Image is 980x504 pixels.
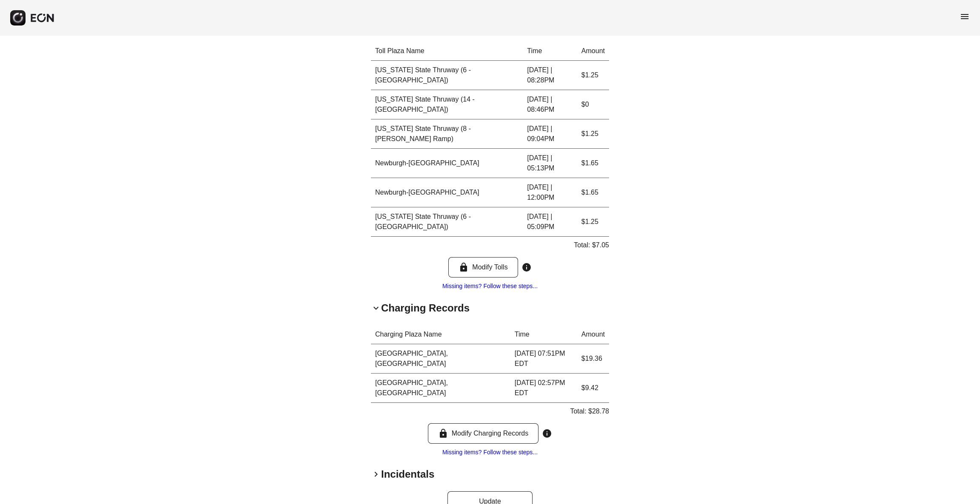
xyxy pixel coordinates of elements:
td: [DATE] | 05:09PM [523,207,577,237]
th: Toll Plaza Name [371,42,523,61]
span: keyboard_arrow_down [371,303,381,313]
span: lock [438,428,448,439]
h2: Incidentals [381,467,434,481]
td: [DATE] | 09:04PM [523,119,577,149]
span: menu [960,11,970,22]
td: $9.42 [577,374,609,403]
td: $19.36 [577,344,609,374]
button: Modify Charging Records [428,423,539,444]
th: Time [523,42,577,61]
td: [US_STATE] State Thruway (6 - [GEOGRAPHIC_DATA]) [371,61,523,90]
p: Total: $7.05 [574,240,609,250]
td: [DATE] 07:51PM EDT [510,344,577,374]
td: [DATE] | 08:46PM [523,90,577,119]
th: Amount [577,325,609,344]
span: info [521,262,532,272]
a: Missing items? Follow these steps... [442,283,538,289]
span: lock [459,262,469,272]
td: $1.25 [577,61,609,90]
a: Missing items? Follow these steps... [442,449,538,456]
td: [DATE] 02:57PM EDT [510,374,577,403]
td: [US_STATE] State Thruway (14 - [GEOGRAPHIC_DATA]) [371,90,523,119]
span: keyboard_arrow_right [371,469,381,479]
td: $1.65 [577,178,609,207]
td: $1.25 [577,207,609,237]
td: [GEOGRAPHIC_DATA], [GEOGRAPHIC_DATA] [371,374,510,403]
td: [DATE] | 08:28PM [523,61,577,90]
td: [US_STATE] State Thruway (6 - [GEOGRAPHIC_DATA]) [371,207,523,237]
span: info [542,428,552,439]
td: [DATE] | 12:00PM [523,178,577,207]
button: Modify Tolls [448,257,518,277]
h2: Charging Records [381,301,470,315]
td: Newburgh-[GEOGRAPHIC_DATA] [371,149,523,178]
td: $0 [577,90,609,119]
td: [DATE] | 05:13PM [523,149,577,178]
td: Newburgh-[GEOGRAPHIC_DATA] [371,178,523,207]
td: $1.65 [577,149,609,178]
p: Total: $28.78 [570,406,609,416]
th: Charging Plaza Name [371,325,510,344]
td: [US_STATE] State Thruway (8 - [PERSON_NAME] Ramp) [371,119,523,149]
td: [GEOGRAPHIC_DATA], [GEOGRAPHIC_DATA] [371,344,510,374]
th: Time [510,325,577,344]
td: $1.25 [577,119,609,149]
th: Amount [577,42,609,61]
